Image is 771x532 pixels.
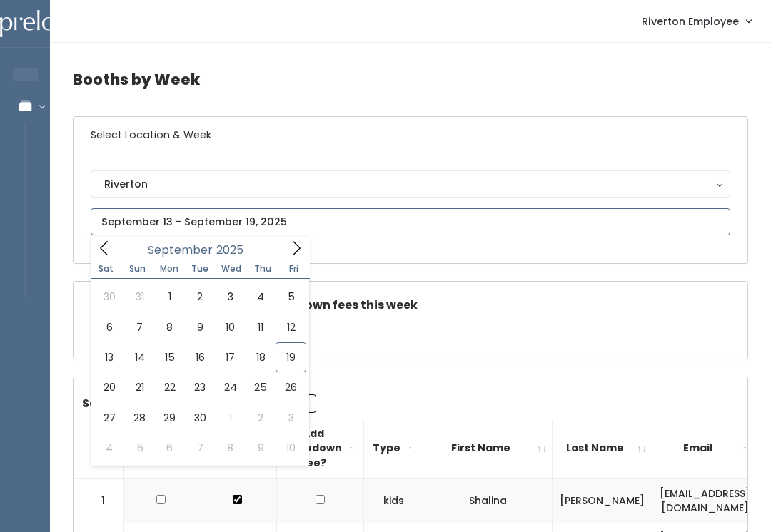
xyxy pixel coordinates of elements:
[155,403,185,433] span: September 29, 2025
[155,342,185,372] span: September 15, 2025
[246,312,276,342] span: September 11, 2025
[122,265,153,273] span: Sun
[185,312,215,342] span: September 9, 2025
[216,403,246,433] span: October 1, 2025
[246,342,276,372] span: September 18, 2025
[94,312,124,342] span: September 6, 2025
[276,433,306,463] span: October 10, 2025
[91,170,730,198] button: Riverton
[276,372,306,402] span: September 26, 2025
[73,60,748,99] h4: Booths by Week
[247,265,278,273] span: Thu
[185,372,215,402] span: September 23, 2025
[364,479,423,523] td: kids
[216,372,246,402] span: September 24, 2025
[124,342,154,372] span: September 14, 2025
[213,241,256,259] input: Year
[124,312,154,342] span: September 7, 2025
[124,433,154,463] span: October 5, 2025
[553,419,652,478] th: Last Name: activate to sort column ascending
[277,419,364,478] th: Add Takedown Fee?: activate to sort column ascending
[94,403,124,433] span: September 27, 2025
[184,265,216,273] span: Tue
[276,342,306,372] span: September 19, 2025
[216,342,246,372] span: September 17, 2025
[185,342,215,372] span: September 16, 2025
[185,433,215,463] span: October 7, 2025
[82,394,316,413] label: Search:
[246,403,276,433] span: October 2, 2025
[278,265,310,273] span: Fri
[246,282,276,312] span: September 4, 2025
[153,265,185,273] span: Mon
[94,372,124,402] span: September 20, 2025
[94,282,124,312] span: August 30, 2025
[155,312,185,342] span: September 8, 2025
[364,419,423,478] th: Type: activate to sort column ascending
[124,403,154,433] span: September 28, 2025
[124,282,154,312] span: August 31, 2025
[91,299,730,312] h5: Check this box if there are no takedown fees this week
[276,403,306,433] span: October 3, 2025
[216,433,246,463] span: October 8, 2025
[216,265,247,273] span: Wed
[276,312,306,342] span: September 12, 2025
[652,479,758,523] td: [EMAIL_ADDRESS][DOMAIN_NAME]
[155,282,185,312] span: September 1, 2025
[276,282,306,312] span: September 5, 2025
[124,372,154,402] span: September 21, 2025
[91,208,730,235] input: September 13 - September 19, 2025
[155,433,185,463] span: October 6, 2025
[628,6,765,36] a: Riverton Employee
[423,479,553,523] td: Shalina
[216,282,246,312] span: September 3, 2025
[553,479,652,523] td: [PERSON_NAME]
[155,372,185,402] span: September 22, 2025
[185,403,215,433] span: September 30, 2025
[104,176,717,192] div: Riverton
[74,479,124,523] td: 1
[216,312,246,342] span: September 10, 2025
[246,372,276,402] span: September 25, 2025
[94,342,124,372] span: September 13, 2025
[642,14,739,29] span: Riverton Employee
[148,245,213,256] span: September
[74,419,124,478] th: #: activate to sort column descending
[91,265,122,273] span: Sat
[94,433,124,463] span: October 4, 2025
[246,433,276,463] span: October 9, 2025
[74,117,747,153] h6: Select Location & Week
[652,419,758,478] th: Email: activate to sort column ascending
[185,282,215,312] span: September 2, 2025
[423,419,553,478] th: First Name: activate to sort column ascending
